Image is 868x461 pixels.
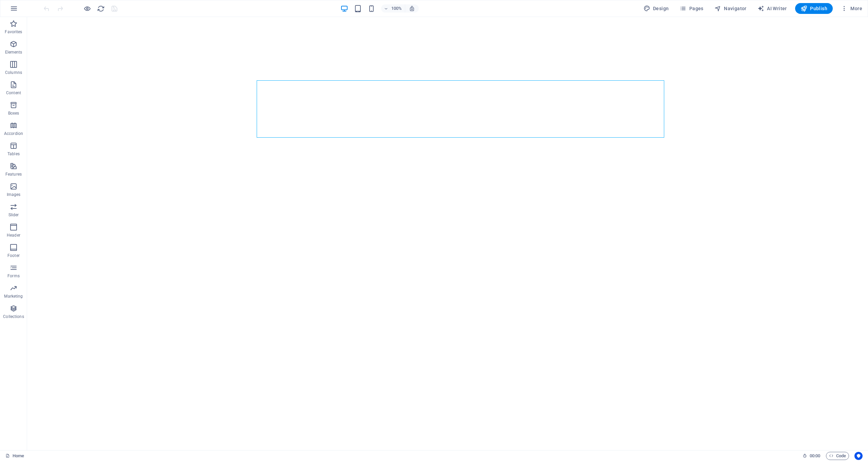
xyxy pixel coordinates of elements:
p: Header [7,233,20,238]
button: Usercentrics [854,452,863,460]
p: Slider [8,212,19,218]
span: AI Writer [757,5,787,12]
a: Click to cancel selection. Double-click to open Pages [5,452,24,460]
button: 100% [381,4,405,13]
button: More [838,3,865,14]
span: Navigator [714,5,747,12]
p: Columns [5,70,22,75]
span: Publish [801,5,827,12]
button: Click here to leave preview mode and continue editing [83,4,91,13]
p: Tables [7,151,20,157]
p: Favorites [5,29,22,35]
button: AI Writer [755,3,790,14]
p: Images [7,192,21,197]
span: : [814,453,815,458]
span: Design [644,5,669,12]
h6: Session time [803,452,821,460]
p: Elements [5,49,22,55]
p: Footer [7,253,20,258]
button: Publish [795,3,833,14]
span: Code [829,452,846,460]
p: Marketing [4,294,23,299]
button: Pages [677,3,706,14]
div: Design (Ctrl+Alt+Y) [641,3,672,14]
button: Code [826,452,849,460]
p: Forms [7,273,20,279]
h6: 100% [391,4,402,13]
i: On resize automatically adjust zoom level to fit chosen device. [409,5,415,12]
p: Features [5,172,22,177]
p: Collections [3,314,24,319]
span: More [841,5,862,12]
span: 00 00 [810,452,820,460]
button: Design [641,3,672,14]
button: reload [97,4,105,13]
span: Pages [679,5,703,12]
i: Reload page [97,5,105,13]
p: Accordion [4,131,23,136]
p: Boxes [8,111,19,116]
p: Content [6,90,21,96]
button: Navigator [712,3,749,14]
